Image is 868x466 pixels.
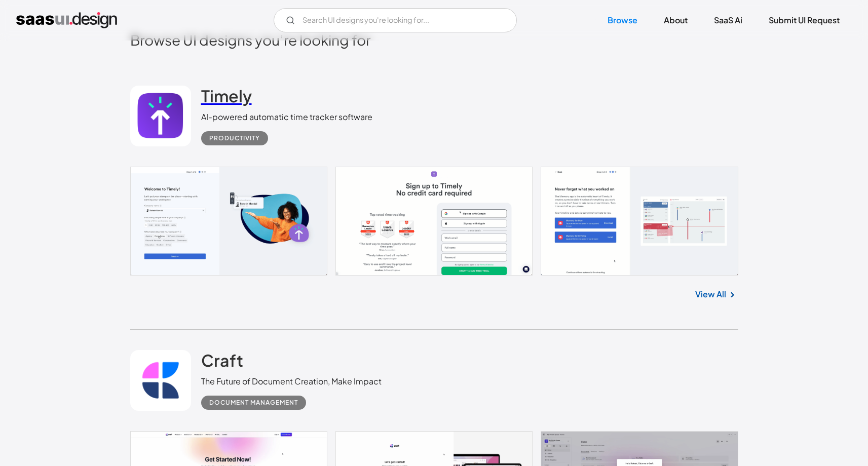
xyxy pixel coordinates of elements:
[702,9,754,31] a: SaaS Ai
[201,111,372,123] div: AI-powered automatic time tracker software
[201,350,243,370] h2: Craft
[695,288,726,300] a: View All
[209,397,298,409] div: Document Management
[201,350,243,375] a: Craft
[209,132,260,144] div: Productivity
[130,31,738,49] h2: Browse UI designs you’re looking for
[274,8,517,32] form: Email Form
[201,86,252,111] a: Timely
[757,9,852,31] a: Submit UI Request
[201,86,252,106] h2: Timely
[652,9,700,31] a: About
[201,375,382,387] div: The Future of Document Creation, Make Impact
[16,12,117,28] a: home
[595,9,650,31] a: Browse
[274,8,517,32] input: Search UI designs you're looking for...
